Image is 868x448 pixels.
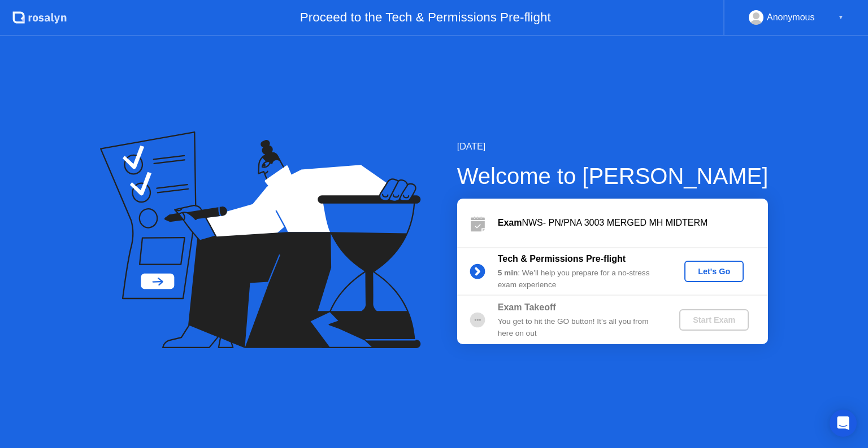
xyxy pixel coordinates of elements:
b: Tech & Permissions Pre-flight [498,254,626,263]
b: Exam [498,218,522,227]
div: : We’ll help you prepare for a no-stress exam experience [498,267,661,291]
div: Start Exam [684,315,744,324]
b: 5 min [498,269,518,277]
div: Open Intercom Messenger [830,410,857,437]
div: Anonymous [767,10,815,25]
div: ▼ [838,10,844,25]
div: Welcome to [PERSON_NAME] [457,159,769,193]
div: [DATE] [457,140,769,153]
div: You get to hit the GO button! It’s all you from here on out [498,316,661,339]
div: NWS- PN/PNA 3003 MERGED MH MIDTERM [498,216,768,230]
button: Let's Go [684,261,744,282]
b: Exam Takeoff [498,302,556,312]
button: Start Exam [679,309,749,331]
div: Let's Go [689,267,739,276]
